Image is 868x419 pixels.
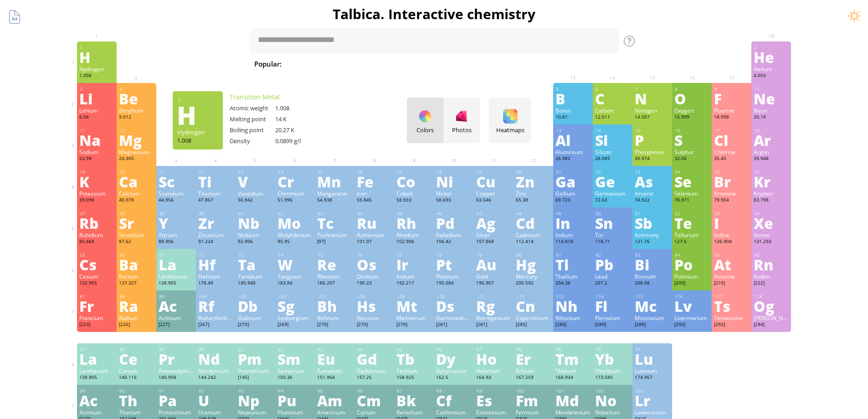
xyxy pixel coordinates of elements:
div: Vanadium [238,190,273,197]
div: Osmium [357,273,392,280]
span: HCl [449,58,472,69]
div: Pb [595,257,630,272]
div: K [79,174,114,189]
div: 55 [80,252,114,258]
div: I [714,216,749,230]
div: Astatine [714,273,749,280]
div: Ni [436,174,471,189]
div: Selenium [674,190,709,197]
div: 47.867 [198,197,233,204]
div: 9.012 [119,114,154,121]
div: 14 K [275,115,321,123]
div: Palladium [436,231,471,238]
div: 53 [714,211,749,217]
div: B [555,91,591,106]
div: 12.011 [595,114,630,121]
div: 10 [754,86,789,92]
div: Chlorine [714,148,749,155]
div: Oxygen [674,107,709,114]
div: Xenon [754,231,789,238]
div: Si [595,133,630,147]
div: Ruthenium [357,231,392,238]
div: 27 [397,169,431,175]
div: Ge [595,174,630,189]
div: 106.42 [436,238,471,246]
div: [97] [317,238,352,246]
div: 85.468 [79,238,114,246]
div: Rhodium [396,231,431,238]
div: 45 [397,211,431,217]
div: 82 [596,252,630,258]
div: 2 [754,45,789,51]
div: 118.71 [595,238,630,246]
div: 26.982 [555,155,591,163]
div: Xe [754,216,789,230]
div: 114.818 [555,238,591,246]
div: 32 [596,169,630,175]
div: Co [396,174,431,189]
div: 20.27 K [275,126,321,134]
div: 50 [596,211,630,217]
div: 95.95 [277,238,313,246]
div: 14.007 [635,114,670,121]
div: Fluorine [714,107,749,114]
sub: 2 [486,64,489,70]
div: 54.938 [317,197,352,204]
div: F [714,91,749,106]
div: 29 [477,169,511,175]
div: C [595,91,630,106]
div: Pt [436,257,471,272]
div: Argon [754,148,789,155]
div: 101.07 [357,238,392,246]
div: Sodium [79,148,114,155]
div: Cl [714,133,749,147]
div: 24 [278,169,313,175]
div: 76 [357,252,392,258]
div: Hydrogen [177,128,218,136]
div: 73 [238,252,273,258]
div: Cd [516,216,551,230]
div: 57 [159,252,194,258]
div: Zn [516,174,551,189]
div: 15.999 [674,114,709,121]
sub: 2 [425,64,427,70]
div: Be [119,91,154,106]
div: Cr [277,174,313,189]
div: Hafnium [198,273,233,280]
div: 10.81 [555,114,591,121]
div: 54 [754,211,789,217]
div: 1.008 [79,72,114,80]
div: Hydrogen [79,65,114,72]
div: Potassium [79,190,114,197]
div: 3 [80,86,114,92]
div: As [635,174,670,189]
div: 42 [278,211,313,217]
div: Al [555,133,591,147]
div: 83 [635,252,670,258]
div: Ir [396,257,431,272]
div: 39.948 [754,155,789,163]
div: Sulphur [674,148,709,155]
div: Iridium [396,273,431,280]
sub: 2 [396,64,399,70]
div: Br [714,174,749,189]
div: Magnesium [119,148,154,155]
div: Ga [555,174,591,189]
div: Niobium [238,231,273,238]
div: 22 [199,169,233,175]
div: 20 [119,169,154,175]
div: Te [674,216,709,230]
div: Barium [119,273,154,280]
div: Photos [443,126,480,134]
div: Nitrogen [635,107,670,114]
div: Gold [476,273,511,280]
div: Atomic weight [230,104,275,112]
div: 65.38 [516,197,551,204]
div: 58.933 [396,197,431,204]
div: 36 [754,169,789,175]
div: 30.974 [635,155,670,163]
div: Manganese [317,190,352,197]
div: 41 [238,211,273,217]
div: P [635,133,670,147]
div: 79 [477,252,511,258]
